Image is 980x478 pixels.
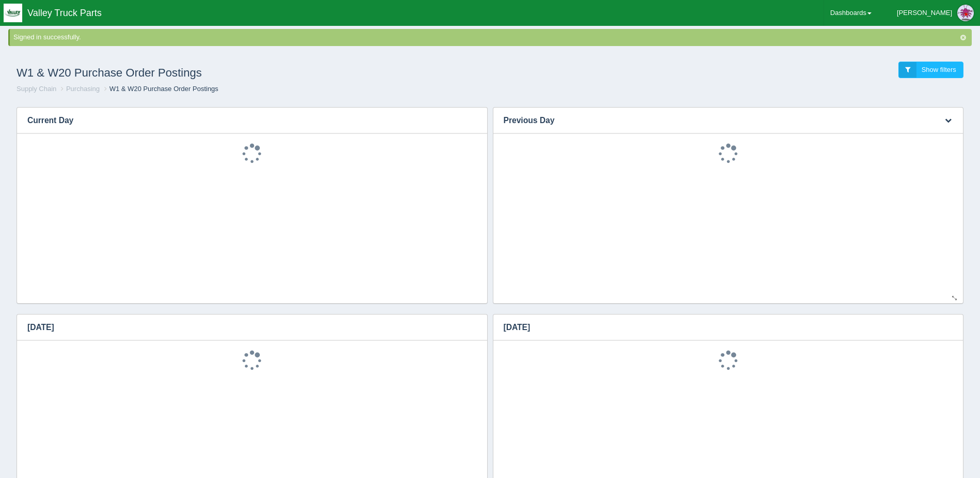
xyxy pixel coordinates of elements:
[957,5,974,21] img: Profile Picture
[17,85,56,93] a: Supply Chain
[17,62,490,84] h1: W1 & W20 Purchase Order Postings
[17,315,472,340] h3: [DATE]
[898,62,963,79] a: Show filters
[897,3,952,23] div: [PERSON_NAME]
[17,108,472,133] h3: Current Day
[66,85,100,93] a: Purchasing
[13,33,970,42] div: Signed in successfully.
[27,8,102,18] span: Valley Truck Parts
[922,66,956,73] span: Show filters
[493,108,932,133] h3: Previous Day
[4,4,22,22] img: q1blfpkbivjhsugxdrfq.png
[102,84,219,94] li: W1 & W20 Purchase Order Postings
[493,315,948,340] h3: [DATE]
